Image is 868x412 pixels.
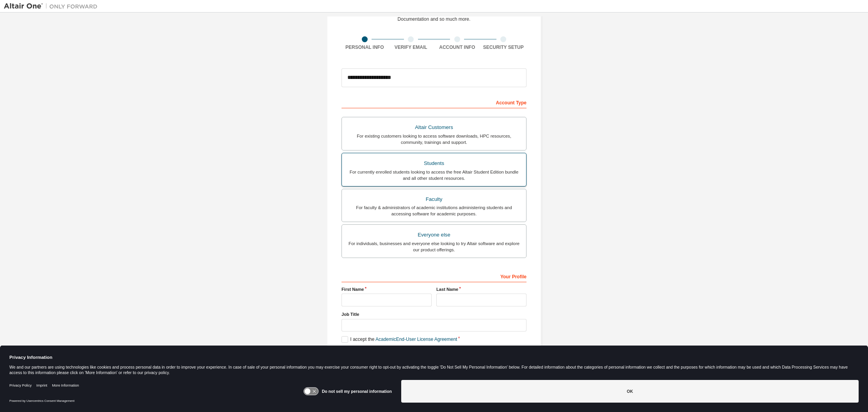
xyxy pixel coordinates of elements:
[347,204,521,217] div: For faculty & administrators of academic institutions administering students and accessing softwa...
[347,169,521,181] div: For currently enrolled students looking to access the free Altair Student Edition bundle and all ...
[347,194,521,205] div: Faculty
[342,336,457,343] label: I accept the
[388,44,434,50] div: Verify Email
[347,122,521,133] div: Altair Customers
[347,158,521,169] div: Students
[342,44,388,50] div: Personal Info
[434,44,480,50] div: Account Info
[480,44,527,50] div: Security Setup
[436,286,526,292] label: Last Name
[375,337,457,342] a: Academic End-User License Agreement
[347,229,521,240] div: Everyone else
[342,286,432,292] label: First Name
[347,133,521,145] div: For existing customers looking to access software downloads, HPC resources, community, trainings ...
[342,311,526,317] label: Job Title
[342,270,526,282] div: Your Profile
[347,240,521,253] div: For individuals, businesses and everyone else looking to try Altair software and explore our prod...
[4,2,101,10] img: Altair One
[342,96,526,108] div: Account Type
